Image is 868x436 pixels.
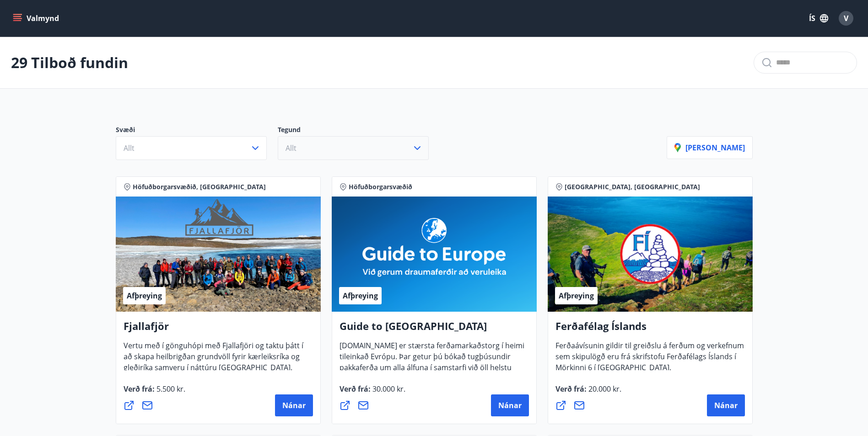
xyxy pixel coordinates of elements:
span: Verð frá : [340,384,405,401]
h4: Fjallafjör [124,319,313,340]
button: Nánar [275,394,313,416]
span: Nánar [714,400,738,410]
span: Höfuðborgarsvæðið, [GEOGRAPHIC_DATA] [133,182,266,191]
span: Afþreying [127,291,162,301]
button: menu [11,10,63,27]
span: [GEOGRAPHIC_DATA], [GEOGRAPHIC_DATA] [565,182,700,191]
span: Verð frá : [124,384,185,401]
span: Allt [286,143,297,153]
button: Allt [116,136,267,160]
span: 20.000 kr. [587,384,621,394]
p: Svæði [116,125,278,136]
span: Afþreying [559,291,594,301]
button: Nánar [491,394,529,416]
h4: Ferðafélag Íslands [555,319,745,340]
h4: Guide to [GEOGRAPHIC_DATA] [340,319,529,340]
p: [PERSON_NAME] [674,143,745,153]
span: Afþreying [343,291,378,301]
button: [PERSON_NAME] [667,136,753,159]
button: Allt [278,136,429,160]
span: Nánar [282,400,306,410]
span: 5.500 kr. [155,384,185,394]
span: Allt [124,143,135,153]
span: Verð frá : [555,384,621,401]
span: Vertu með í gönguhópi með Fjallafjöri og taktu þátt í að skapa heilbrigðan grundvöll fyrir kærlei... [124,340,303,380]
span: Ferðaávísunin gildir til greiðslu á ferðum og verkefnum sem skipulögð eru frá skrifstofu Ferðafél... [555,340,744,380]
span: 30.000 kr. [371,384,405,394]
button: ÍS [804,10,833,27]
button: Nánar [707,394,745,416]
span: Nánar [498,400,522,410]
span: Höfuðborgarsvæðið [349,182,412,191]
button: V [835,7,857,29]
span: [DOMAIN_NAME] er stærsta ferðamarkaðstorg í heimi tileinkað Evrópu. Þar getur þú bókað tugþúsundi... [340,340,524,402]
p: 29 Tilboð fundin [11,53,128,73]
p: Tegund [278,125,440,136]
span: V [844,13,848,23]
